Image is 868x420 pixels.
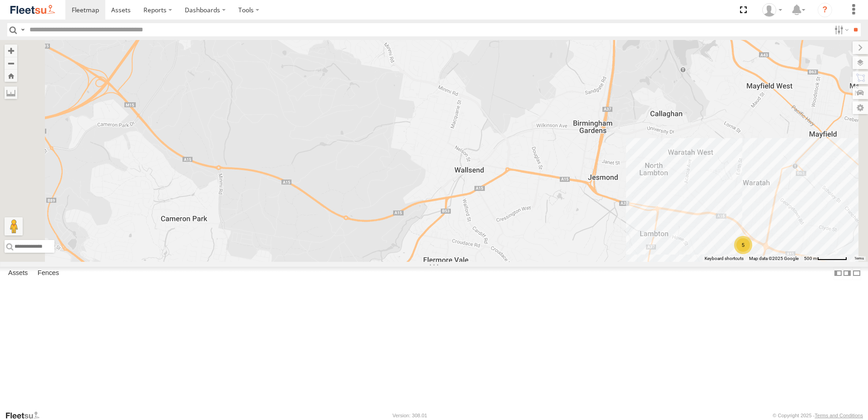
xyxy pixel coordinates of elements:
span: Map data ©2025 Google [749,256,799,261]
a: Terms (opens in new tab) [854,257,864,260]
a: Terms and Conditions [815,413,863,418]
label: Assets [4,267,32,280]
button: Zoom out [5,57,17,70]
label: Search Query [19,23,26,36]
button: Drag Pegman onto the map to open Street View [5,217,23,235]
div: 5 [734,236,752,254]
span: 500 m [804,256,817,261]
button: Map Scale: 500 m per 62 pixels [801,255,850,262]
div: Brodie Roesler [759,3,785,17]
div: Version: 308.01 [393,413,427,418]
button: Keyboard shortcuts [705,255,744,262]
label: Hide Summary Table [852,267,861,280]
label: Measure [5,86,17,99]
label: Dock Summary Table to the Left [833,267,843,280]
i: ? [818,3,832,17]
label: Search Filter Options [831,23,850,36]
button: Zoom in [5,45,17,57]
label: Map Settings [853,101,868,114]
label: Dock Summary Table to the Right [843,267,852,280]
button: Zoom Home [5,70,17,82]
a: Visit our Website [5,411,47,420]
img: fleetsu-logo-horizontal.svg [9,4,56,16]
div: © Copyright 2025 - [773,413,863,418]
label: Fences [33,267,64,280]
